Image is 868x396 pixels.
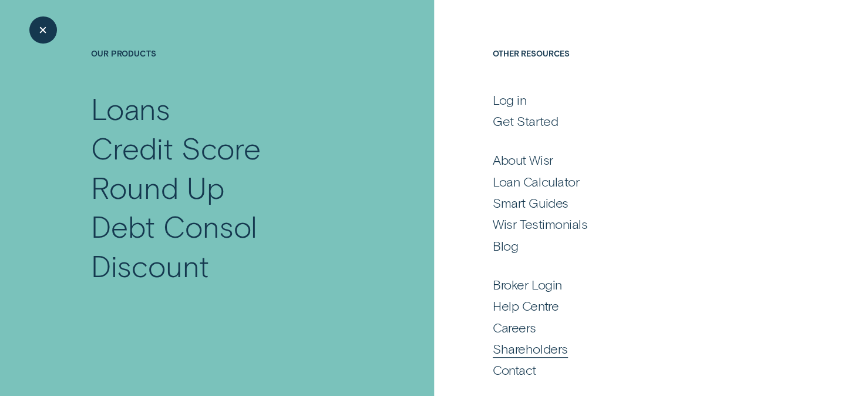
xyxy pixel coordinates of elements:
div: Loan Calculator [493,174,579,190]
a: Credit Score [91,128,371,168]
a: About Wisr [493,152,776,168]
div: Loans [91,89,170,128]
a: Log in [493,92,776,108]
a: Loans [91,89,371,128]
a: Get Started [493,113,776,129]
div: About Wisr [493,152,553,168]
a: Careers [493,320,776,336]
div: Careers [493,320,536,336]
a: Round Up [91,168,371,207]
div: Smart Guides [493,195,568,211]
a: Loan Calculator [493,174,776,190]
button: Close Menu [29,16,56,44]
a: Blog [493,238,776,254]
a: Contact [493,362,776,378]
div: Credit Score [91,128,261,168]
div: Wisr Testimonials [493,216,587,232]
div: Shareholders [493,341,568,357]
div: Help Centre [493,298,559,314]
div: Round Up [91,168,224,207]
div: Broker Login [493,277,562,293]
h4: Our Products [91,48,371,89]
div: Blog [493,238,518,254]
h4: Other Resources [493,48,776,89]
a: Wisr Testimonials [493,216,776,232]
a: Debt Consol Discount [91,207,371,285]
a: Smart Guides [493,195,776,211]
a: Help Centre [493,298,776,314]
a: Broker Login [493,277,776,293]
div: Contact [493,362,536,378]
div: Get Started [493,113,558,129]
div: Log in [493,92,526,108]
a: Shareholders [493,341,776,357]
